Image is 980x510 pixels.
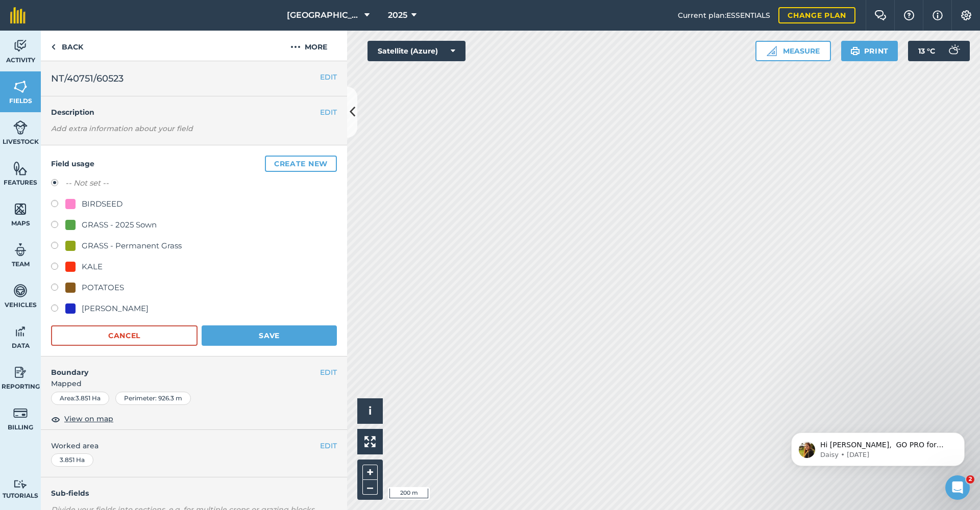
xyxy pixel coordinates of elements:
button: Measure [755,41,831,61]
button: Save [202,325,337,346]
img: svg+xml;base64,PD94bWwgdmVyc2lvbj0iMS4wIiBlbmNvZGluZz0idXRmLTgiPz4KPCEtLSBHZW5lcmF0b3I6IEFkb2JlIE... [13,283,28,298]
button: 13 °C [908,41,970,61]
h4: Boundary [41,356,320,378]
button: View on map [51,413,113,425]
div: POTATOES [82,282,124,294]
span: Mapped [41,378,347,389]
h4: Description [51,107,337,118]
button: Satellite (Azure) [367,41,465,61]
button: Cancel [51,325,198,346]
img: svg+xml;base64,PHN2ZyB4bWxucz0iaHR0cDovL3d3dy53My5vcmcvMjAwMC9zdmciIHdpZHRoPSI1NiIgaGVpZ2h0PSI2MC... [13,201,28,217]
img: svg+xml;base64,PHN2ZyB4bWxucz0iaHR0cDovL3d3dy53My5vcmcvMjAwMC9zdmciIHdpZHRoPSIyMCIgaGVpZ2h0PSIyNC... [290,41,301,53]
button: EDIT [320,440,337,451]
img: A question mark icon [903,10,915,20]
div: 3.851 Ha [51,453,93,467]
button: + [362,465,378,480]
span: Hi [PERSON_NAME], GO PRO for less 🎉 Sign up via our website in your first 14 days to save 25%. Up... [44,30,176,210]
img: svg+xml;base64,PD94bWwgdmVyc2lvbj0iMS4wIiBlbmNvZGluZz0idXRmLTgiPz4KPCEtLSBHZW5lcmF0b3I6IEFkb2JlIE... [13,405,28,421]
img: fieldmargin Logo [10,7,26,23]
img: svg+xml;base64,PHN2ZyB4bWxucz0iaHR0cDovL3d3dy53My5vcmcvMjAwMC9zdmciIHdpZHRoPSIxOSIgaGVpZ2h0PSIyNC... [850,45,860,57]
img: Ruler icon [767,46,777,56]
a: Change plan [778,7,855,23]
div: GRASS - Permanent Grass [82,240,182,252]
label: -- Not set -- [65,177,109,189]
span: 2 [966,475,974,483]
iframe: Intercom notifications message [776,411,980,482]
img: svg+xml;base64,PD94bWwgdmVyc2lvbj0iMS4wIiBlbmNvZGluZz0idXRmLTgiPz4KPCEtLSBHZW5lcmF0b3I6IEFkb2JlIE... [13,365,28,380]
img: svg+xml;base64,PHN2ZyB4bWxucz0iaHR0cDovL3d3dy53My5vcmcvMjAwMC9zdmciIHdpZHRoPSIxNyIgaGVpZ2h0PSIxNy... [933,9,943,21]
img: svg+xml;base64,PHN2ZyB4bWxucz0iaHR0cDovL3d3dy53My5vcmcvMjAwMC9zdmciIHdpZHRoPSI1NiIgaGVpZ2h0PSI2MC... [13,79,28,94]
button: EDIT [320,71,337,83]
img: A cog icon [960,10,972,20]
button: – [362,480,378,495]
img: svg+xml;base64,PHN2ZyB4bWxucz0iaHR0cDovL3d3dy53My5vcmcvMjAwMC9zdmciIHdpZHRoPSI5IiBoZWlnaHQ9IjI0Ii... [51,41,56,53]
span: [GEOGRAPHIC_DATA] [287,9,360,21]
button: i [357,398,383,424]
button: EDIT [320,107,337,118]
span: Current plan : ESSENTIALS [678,10,770,21]
img: svg+xml;base64,PD94bWwgdmVyc2lvbj0iMS4wIiBlbmNvZGluZz0idXRmLTgiPz4KPCEtLSBHZW5lcmF0b3I6IEFkb2JlIE... [943,41,964,61]
span: View on map [64,413,113,424]
button: Create new [265,156,337,172]
span: NT/40751/60523 [51,71,124,86]
img: svg+xml;base64,PD94bWwgdmVyc2lvbj0iMS4wIiBlbmNvZGluZz0idXRmLTgiPz4KPCEtLSBHZW5lcmF0b3I6IEFkb2JlIE... [13,324,28,339]
div: Area : 3.851 Ha [51,392,109,405]
img: svg+xml;base64,PD94bWwgdmVyc2lvbj0iMS4wIiBlbmNvZGluZz0idXRmLTgiPz4KPCEtLSBHZW5lcmF0b3I6IEFkb2JlIE... [13,120,28,135]
img: svg+xml;base64,PD94bWwgdmVyc2lvbj0iMS4wIiBlbmNvZGluZz0idXRmLTgiPz4KPCEtLSBHZW5lcmF0b3I6IEFkb2JlIE... [13,38,28,54]
h4: Field usage [51,156,337,172]
button: Print [841,41,898,61]
span: i [369,404,372,417]
iframe: Intercom live chat [945,475,970,500]
span: 2025 [388,9,407,21]
em: Add extra information about your field [51,124,193,133]
img: svg+xml;base64,PD94bWwgdmVyc2lvbj0iMS4wIiBlbmNvZGluZz0idXRmLTgiPz4KPCEtLSBHZW5lcmF0b3I6IEFkb2JlIE... [13,242,28,258]
div: [PERSON_NAME] [82,302,149,315]
div: BIRDSEED [82,198,122,210]
span: 13 ° C [918,41,935,61]
p: Message from Daisy, sent 7w ago [44,39,176,48]
img: Two speech bubbles overlapping with the left bubble in the forefront [874,10,887,20]
img: Four arrows, one pointing top left, one top right, one bottom right and the last bottom left [364,436,376,447]
span: Worked area [51,440,337,451]
img: svg+xml;base64,PHN2ZyB4bWxucz0iaHR0cDovL3d3dy53My5vcmcvMjAwMC9zdmciIHdpZHRoPSIxOCIgaGVpZ2h0PSIyNC... [51,413,60,425]
button: More [271,31,347,61]
div: KALE [82,261,103,273]
div: Perimeter : 926.3 m [115,392,191,405]
a: Back [41,31,93,61]
button: EDIT [320,367,337,378]
img: svg+xml;base64,PD94bWwgdmVyc2lvbj0iMS4wIiBlbmNvZGluZz0idXRmLTgiPz4KPCEtLSBHZW5lcmF0b3I6IEFkb2JlIE... [13,479,28,489]
img: svg+xml;base64,PHN2ZyB4bWxucz0iaHR0cDovL3d3dy53My5vcmcvMjAwMC9zdmciIHdpZHRoPSI1NiIgaGVpZ2h0PSI2MC... [13,161,28,176]
h4: Sub-fields [41,488,347,499]
div: GRASS - 2025 Sown [82,219,157,231]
